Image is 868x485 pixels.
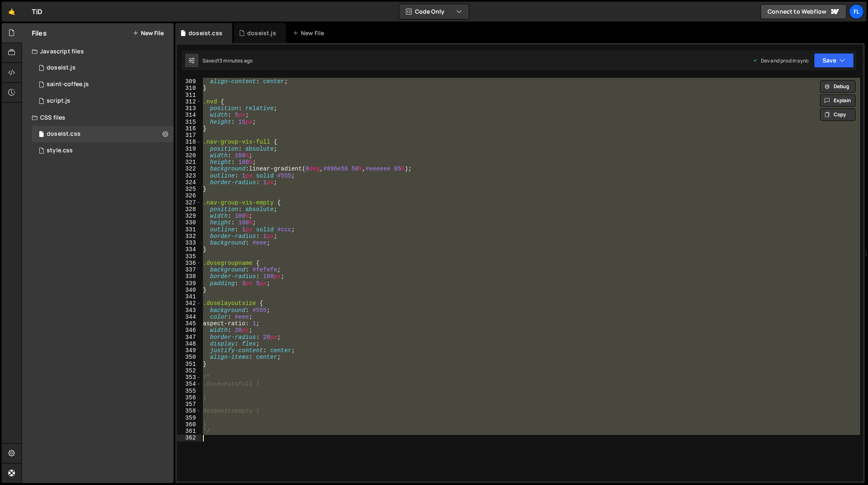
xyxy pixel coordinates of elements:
[32,142,174,159] div: 4604/25434.css
[177,206,201,213] div: 328
[177,186,201,192] div: 325
[217,57,253,64] div: 13 minutes ago
[47,147,73,154] div: style.css
[820,80,856,93] button: Debug
[177,159,201,166] div: 321
[22,43,174,60] div: Javascript files
[177,334,201,341] div: 347
[177,173,201,179] div: 323
[177,354,201,360] div: 350
[177,361,201,367] div: 351
[177,401,201,408] div: 357
[177,307,201,314] div: 343
[247,29,276,37] div: doseist.js
[399,4,469,19] button: Code Only
[177,92,201,98] div: 311
[177,267,201,273] div: 337
[32,29,47,38] h2: Files
[177,381,201,387] div: 354
[177,327,201,334] div: 346
[177,240,201,246] div: 333
[177,408,201,414] div: 358
[177,341,201,347] div: 348
[177,280,201,287] div: 339
[177,199,201,206] div: 327
[177,119,201,125] div: 315
[177,374,201,381] div: 353
[177,226,201,233] div: 331
[177,233,201,240] div: 332
[177,112,201,118] div: 314
[177,347,201,354] div: 349
[177,146,201,152] div: 319
[32,60,174,76] div: 4604/37981.js
[133,30,164,36] button: New File
[177,320,201,327] div: 345
[177,132,201,139] div: 317
[849,4,864,19] a: Fl
[177,367,201,374] div: 352
[47,81,89,88] div: saint-coffee.js
[177,415,201,421] div: 359
[177,139,201,145] div: 318
[177,125,201,132] div: 316
[47,97,70,105] div: script.js
[177,246,201,253] div: 334
[177,435,201,441] div: 362
[2,2,22,22] a: 🤙
[177,394,201,401] div: 356
[177,98,201,105] div: 312
[177,166,201,172] div: 322
[177,152,201,159] div: 320
[177,213,201,219] div: 329
[32,126,174,142] div: 4604/42100.css
[47,64,76,72] div: doseist.js
[177,192,201,199] div: 326
[22,109,174,126] div: CSS files
[177,421,201,428] div: 360
[293,29,327,37] div: New File
[177,314,201,320] div: 344
[177,428,201,435] div: 361
[177,260,201,267] div: 336
[820,108,856,121] button: Copy
[177,287,201,293] div: 340
[814,53,854,68] button: Save
[177,293,201,300] div: 341
[177,219,201,226] div: 330
[820,94,856,107] button: Explain
[177,179,201,186] div: 324
[188,29,222,37] div: doseist.css
[47,130,81,138] div: doseist.css
[177,85,201,91] div: 310
[32,76,174,93] div: 4604/27020.js
[177,273,201,280] div: 338
[761,4,847,19] a: Connect to Webflow
[203,57,253,64] div: Saved
[177,388,201,394] div: 355
[177,253,201,260] div: 335
[177,105,201,112] div: 313
[177,78,201,85] div: 309
[32,7,42,17] div: TiD
[753,57,809,64] div: Dev and prod in sync
[177,300,201,307] div: 342
[32,93,174,109] div: 4604/24567.js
